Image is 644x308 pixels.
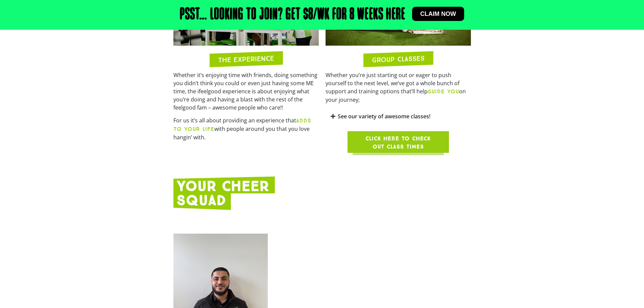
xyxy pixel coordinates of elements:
[338,113,430,120] a: See our variety of awesome classes!
[218,55,274,64] h2: THE EXPERIENCE
[180,7,405,23] h2: Psst… Looking to join? Get $8/wk for 8 weeks here
[173,71,319,112] p: Whether it’s enjoying time with friends, doing something you didn’t think you could or even just ...
[412,7,464,21] a: Claim now
[173,116,319,141] p: For us it’s all about providing an experience that with people around you that you love hangin’ w...
[364,135,433,151] span: Click here to check out class times
[326,71,471,104] p: Whether you’re just starting out or eager to push yourself to the next level, we’ve got a whole b...
[348,131,449,153] a: Click here to check out class times
[428,88,459,95] b: GUIDE YOU
[372,55,425,63] h2: GROUP CLASSES
[326,109,471,124] div: See our variety of awesome classes!
[420,11,456,17] span: Claim now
